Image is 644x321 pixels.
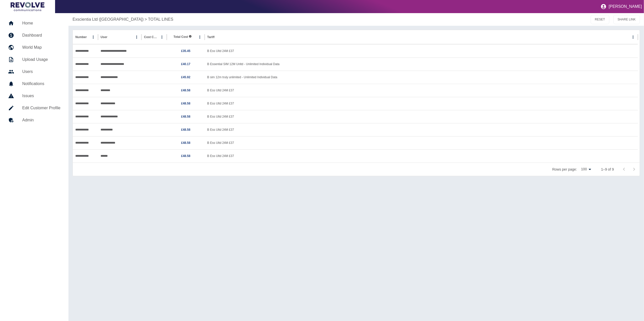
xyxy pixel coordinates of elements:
p: Rows per page: [552,167,577,172]
span: Total Cost includes both fixed and variable costs. [174,35,192,39]
button: RESET [591,15,609,24]
a: £40.17 [181,62,190,66]
button: Number column menu [90,34,97,41]
a: £48.58 [181,128,190,131]
div: B sim 12m truly unlimited - Unlimited Individual Data [205,71,638,84]
h5: World Map [22,44,60,50]
a: Dashboard [4,29,64,41]
div: B Essential SIM 12M Unltd - Unlimited Individual Data [205,58,638,71]
h5: Home [22,20,60,26]
a: Notifications [4,78,64,90]
a: £48.58 [181,115,190,118]
a: Exscientia Ltd ([GEOGRAPHIC_DATA]) [73,16,144,22]
a: £48.58 [181,89,190,92]
h5: Issues [22,93,60,99]
div: Tariff [207,35,214,39]
h5: Notifications [22,81,60,87]
div: B Ess Ultd 24M £37 [205,110,638,123]
button: SHARE LINK [613,15,640,24]
a: Admin [4,114,64,126]
div: 100 [579,166,593,173]
a: Users [4,66,64,78]
a: £48.58 [181,102,190,105]
button: User column menu [133,34,140,41]
a: Issues [4,90,64,102]
p: > [145,16,147,22]
a: Edit Customer Profile [4,102,64,114]
h5: Users [22,69,60,75]
p: 1–9 of 9 [601,167,614,172]
p: [PERSON_NAME] [609,4,642,9]
div: Cost Centre [144,35,158,39]
a: Home [4,17,64,29]
a: £48.58 [181,154,190,158]
div: B Ess Ultd 24M £37 [205,136,638,149]
a: £45.92 [181,75,190,79]
h5: Dashboard [22,32,60,38]
div: B Ess Ultd 24M £37 [205,123,638,136]
a: £48.58 [181,141,190,145]
h5: Admin [22,117,60,123]
div: B Ess Ultd 24M £37 [205,84,638,97]
h5: Upload Usage [22,57,60,63]
div: B Ess Ultd 24M £37 [205,97,638,110]
button: Total Cost column menu [196,34,203,41]
div: User [101,35,107,39]
img: Logo [11,2,44,11]
a: £35.45 [181,49,190,53]
a: Upload Usage [4,54,64,66]
a: TOTAL LINES [148,16,173,22]
h5: Edit Customer Profile [22,105,60,111]
button: Cost Centre column menu [158,34,165,41]
div: B Ess Ultd 24M £37 [205,44,638,58]
div: B Ess Ultd 24M £37 [205,149,638,163]
button: [PERSON_NAME] [599,2,644,12]
div: Number [75,35,87,39]
a: World Map [4,41,64,54]
button: Tariff column menu [630,34,637,41]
